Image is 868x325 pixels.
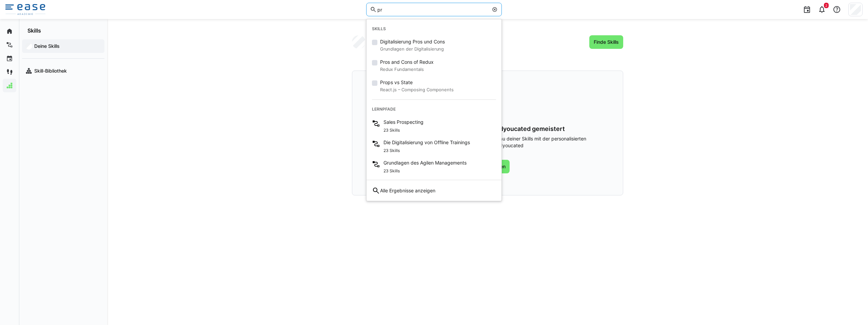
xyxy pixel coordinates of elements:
div: Skills [367,22,501,36]
span: Die Digitalisierung von Offline Trainings [383,139,470,146]
small: Grundlagen der Digitalisierung [380,45,445,53]
span: Finde Skills [593,39,620,45]
button: Finde Skills [589,35,623,49]
small: Redux Fundamentals [380,65,434,74]
span: 23 Skills [383,148,400,153]
span: 23 Skills [383,168,400,174]
small: React.js – Composing Components [380,86,454,94]
span: Grundlagen des Agilen Managements [383,159,467,166]
span: 2 [825,3,827,7]
div: Lernpfade [367,102,501,116]
span: Pros and Cons of Redux [380,59,434,65]
span: Alle Ergebnisse anzeigen [380,187,435,194]
span: 23 Skills [383,128,400,133]
input: Skills und Lernpfade durchsuchen… [377,6,489,13]
span: Digitalisierung Pros und Cons [380,38,445,45]
span: Props vs State [380,79,454,86]
span: Sales Prospecting [383,119,423,126]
